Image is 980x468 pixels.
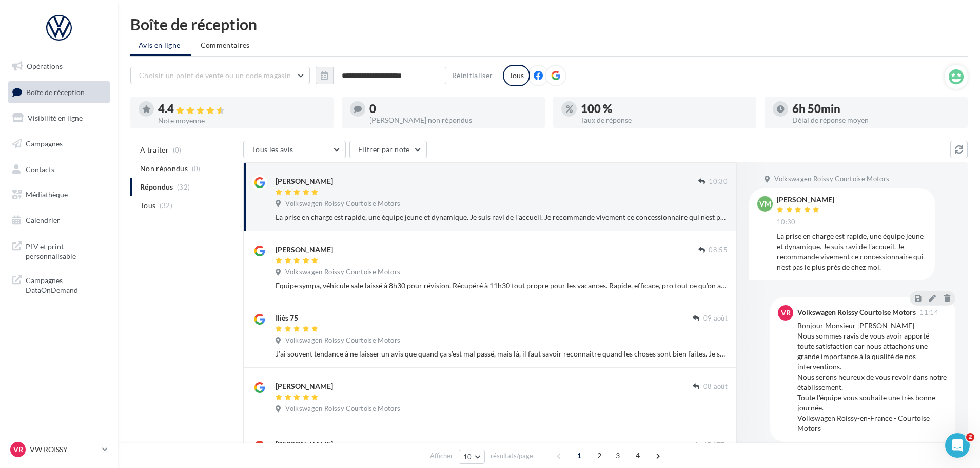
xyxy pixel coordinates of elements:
div: [PERSON_NAME] [276,381,333,391]
div: Note moyenne [158,117,325,124]
span: Volkswagen Roissy Courtoise Motors [285,336,400,345]
div: Tous [503,65,530,86]
div: 0 [369,103,537,115]
span: Médiathèque [26,190,68,199]
div: 6h 50min [792,103,959,115]
div: [PERSON_NAME] [276,439,333,450]
iframe: Intercom live chat [945,433,970,458]
div: Equipe sympa, véhicule sale laissé à 8h30 pour révision. Récupéré à 11h30 tout propre pour les va... [276,280,728,291]
span: Tous les avis [252,145,293,154]
button: Tous les avis [243,141,346,158]
span: Volkswagen Roissy Courtoise Motors [285,268,400,277]
a: Visibilité en ligne [6,107,112,129]
span: A traiter [140,145,169,155]
span: Afficher [430,451,453,461]
div: [PERSON_NAME] [276,245,333,255]
a: VR VW ROISSY [8,440,110,459]
a: Opérations [6,55,112,77]
span: 08:55 [709,246,728,255]
span: Volkswagen Roissy Courtoise Motors [774,175,889,184]
span: 4 [630,447,646,464]
span: VM [759,199,771,209]
a: Médiathèque [6,184,112,205]
div: [PERSON_NAME] non répondus [369,117,537,124]
span: Opérations [27,62,63,70]
span: 09 août [703,314,728,323]
div: Iliès 75 [276,313,298,323]
a: Boîte de réception [6,81,112,103]
span: VR [13,444,23,455]
span: 10:30 [777,218,796,227]
div: Volkswagen Roissy Courtoise Motors [797,309,916,316]
a: Campagnes DataOnDemand [6,269,112,299]
span: résultats/page [491,451,533,461]
div: [PERSON_NAME] [777,196,834,203]
span: 2 [591,447,607,464]
p: VW ROISSY [30,444,98,455]
span: (0) [173,146,182,154]
span: Choisir un point de vente ou un code magasin [139,71,291,80]
span: 2 [966,433,974,441]
div: La prise en charge est rapide, une équipe jeune et dynamique. Je suis ravi de l'accueil. Je recom... [276,212,728,222]
div: J’ai souvent tendance à ne laisser un avis que quand ça s’est mal passé, mais là, il faut savoir ... [276,349,728,359]
a: PLV et print personnalisable [6,235,112,266]
div: Délai de réponse moyen [792,117,959,124]
a: Campagnes [6,133,112,155]
span: 11:14 [919,309,938,316]
span: Volkswagen Roissy Courtoise Motors [285,404,400,414]
span: (32) [160,201,172,210]
div: [PERSON_NAME] [276,176,333,186]
span: Campagnes [26,139,63,148]
span: 10:30 [709,177,728,186]
button: 10 [459,450,485,464]
span: 08 août [703,382,728,391]
span: PLV et print personnalisable [26,239,106,261]
span: Boîte de réception [26,87,85,96]
span: Visibilité en ligne [28,114,83,122]
button: Filtrer par note [349,141,427,158]
span: Volkswagen Roissy Courtoise Motors [285,199,400,209]
span: Contacts [26,164,54,173]
span: Tous [140,200,155,211]
span: 10 [463,453,472,461]
span: 1 [571,447,587,464]
div: La prise en charge est rapide, une équipe jeune et dynamique. Je suis ravi de l'accueil. Je recom... [777,231,927,272]
span: Calendrier [26,216,60,224]
div: Taux de réponse [581,117,748,124]
div: 4.4 [158,103,325,115]
span: 3 [610,447,626,464]
span: VR [781,308,791,318]
div: 100 % [581,103,748,115]
span: (0) [192,164,201,173]
span: Campagnes DataOnDemand [26,273,106,295]
a: Calendrier [6,210,112,231]
a: Contacts [6,159,112,180]
div: Boîte de réception [130,16,968,32]
span: Non répondus [140,163,188,174]
div: Bonjour Monsieur [PERSON_NAME] Nous sommes ravis de vous avoir apporté toute satisfaction car nou... [797,321,947,434]
span: Commentaires [201,40,250,50]
button: Choisir un point de vente ou un code magasin [130,67,310,84]
span: [DATE] [705,441,728,450]
button: Réinitialiser [448,69,497,82]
